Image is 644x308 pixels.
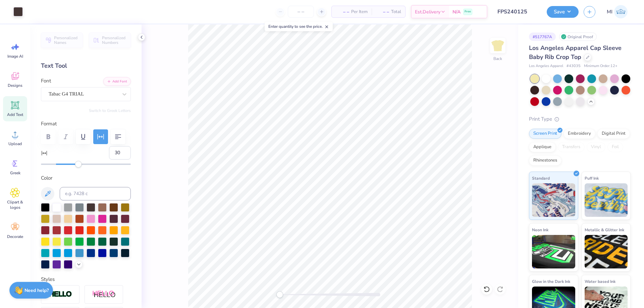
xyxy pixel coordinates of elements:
[452,8,461,15] span: N/A
[532,175,550,182] span: Standard
[92,290,116,299] img: Shadow
[607,142,623,152] div: Foil
[604,5,631,18] a: MI
[7,54,23,59] span: Image AI
[529,63,563,69] span: Los Angeles Apparel
[529,33,556,41] div: # 517767A
[493,56,502,62] div: Back
[492,5,542,18] input: Untitled Design
[4,199,26,210] span: Clipart & logos
[415,8,440,15] span: Est. Delivery
[41,174,131,182] label: Color
[563,129,595,139] div: Embroidery
[532,183,575,217] img: Standard
[336,8,349,15] span: – –
[7,234,23,239] span: Decorate
[529,129,561,139] div: Screen Print
[547,6,579,18] button: Save
[89,33,131,48] button: Personalized Numbers
[102,36,127,45] span: Personalized Numbers
[584,63,618,69] span: Minimum Order: 12 +
[529,115,631,123] div: Print Type
[89,108,131,113] button: Switch to Greek Letters
[614,5,628,18] img: Mark Isaac
[585,235,628,268] img: Metallic & Glitter Ink
[529,44,622,61] span: Los Angeles Apparel Cap Sleeve Baby Rib Crop Top
[465,9,471,14] span: Free
[532,235,575,268] img: Neon Ink
[8,83,22,88] span: Designs
[10,170,20,176] span: Greek
[7,112,23,117] span: Add Text
[41,77,51,85] label: Font
[607,8,612,16] span: MI
[41,120,131,128] label: Format
[75,161,82,168] div: Accessibility label
[288,6,314,18] input: – –
[41,275,55,283] label: Styles
[103,77,131,86] button: Add Font
[265,22,333,31] div: Enter quantity to see the price.
[491,39,504,52] img: Back
[24,287,49,294] strong: Need help?
[529,142,556,152] div: Applique
[597,129,630,139] div: Digital Print
[41,61,131,70] div: Text Tool
[351,8,368,15] span: Per Item
[54,36,79,45] span: Personalized Names
[8,141,22,146] span: Upload
[567,63,581,69] span: # 43035
[585,183,628,217] img: Puff Ink
[558,142,585,152] div: Transfers
[587,142,605,152] div: Vinyl
[376,8,389,15] span: – –
[585,175,599,182] span: Puff Ink
[585,226,624,233] span: Metallic & Glitter Ink
[529,156,561,166] div: Rhinestones
[276,291,283,298] div: Accessibility label
[41,33,83,48] button: Personalized Names
[559,33,597,41] div: Original Proof
[391,8,401,15] span: Total
[532,278,570,285] span: Glow in the Dark Ink
[60,187,131,200] input: e.g. 7428 c
[585,278,615,285] span: Water based Ink
[49,291,72,298] img: Stroke
[532,226,548,233] span: Neon Ink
